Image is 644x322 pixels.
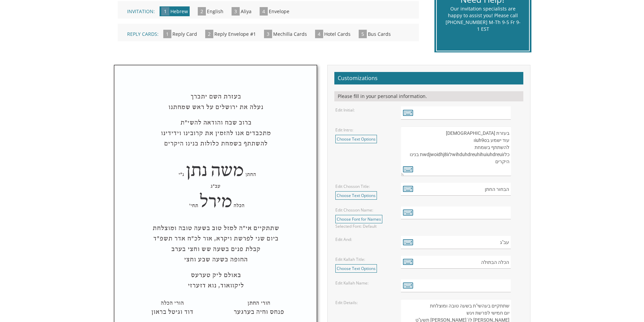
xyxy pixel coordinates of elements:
a: Choose Text Options [335,135,377,143]
div: Our invitation specialists are happy to assist you! Please call [PHONE_NUMBER] M-Th 9-5 Fr 9-1 EST [445,5,521,32]
span: Envelope [269,8,289,15]
a: Choose Text Options [335,191,377,200]
span: Hebrew [170,8,188,15]
span: 2 [198,7,206,16]
span: 4 [315,30,323,38]
span: Mechilla Cards [273,31,307,37]
label: Edit Kallah Name: [335,280,368,286]
span: 3 [264,30,272,38]
span: 4 [260,7,268,16]
label: Edit Chosson Title: [335,183,370,189]
a: Choose Text Options [335,264,377,273]
span: Bus Cards [368,31,391,37]
a: Choose Font for Names [335,215,382,223]
span: 2 [205,30,213,38]
textarea: בעזרת ה' יתברך עוד ישמע בערי יהודה ובחוצות ירושלים קול ששון ◆ וקול שמחה ◆ קול חתן ◆ וקול כלה בשבח... [401,126,511,176]
span: English [207,8,223,15]
label: Edit Chosson Name: [335,207,373,213]
label: Edit And: [335,237,352,242]
label: Edit Details: [335,300,358,305]
span: 3 [232,7,240,16]
span: Invitation: [127,8,155,15]
label: Edit Initial: [335,107,355,113]
h2: Customizations [334,72,523,85]
label: Edit Intro: [335,127,353,133]
span: 1 [163,30,171,38]
span: 1 [161,7,169,16]
label: Edit Kallah Title: [335,256,365,262]
span: Reply Cards: [127,31,159,37]
span: Reply Card [172,31,197,37]
span: Reply Envelope #1 [214,31,256,37]
div: Selected Font: Default [335,223,391,229]
div: Please fill in your personal information. [334,91,523,101]
span: Aliya [241,8,252,15]
span: Hotel Cards [324,31,351,37]
span: 5 [359,30,367,38]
